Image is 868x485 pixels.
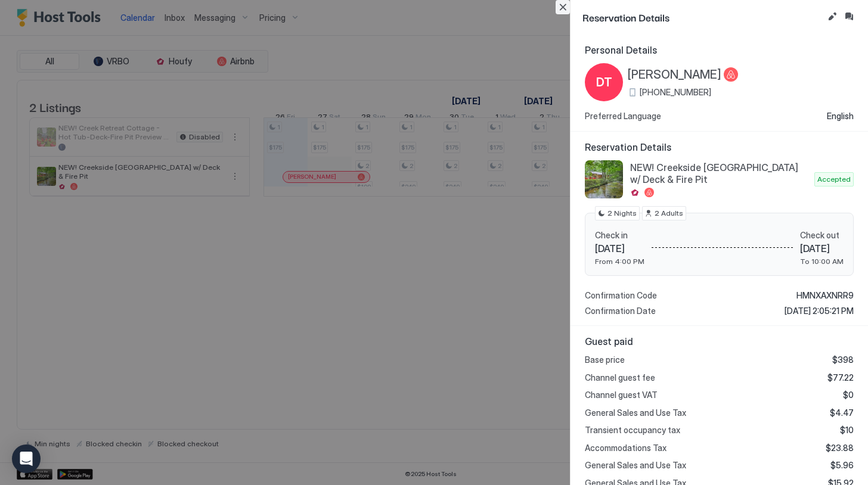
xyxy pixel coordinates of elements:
[585,141,854,153] span: Reservation Details
[796,290,854,301] span: HMNXAXNRR9
[595,230,644,241] span: Check in
[585,111,661,122] span: Preferred Language
[596,73,612,91] span: DT
[840,425,854,436] span: $10
[800,257,844,266] span: To 10:00 AM
[842,10,856,24] button: Inbox
[585,306,656,316] span: Confirmation Date
[800,242,844,254] span: [DATE]
[640,87,711,98] span: [PHONE_NUMBER]
[585,290,657,301] span: Confirmation Code
[832,355,854,365] span: $398
[585,44,854,56] span: Personal Details
[843,390,854,400] span: $0
[607,208,637,219] span: 2 Nights
[655,208,683,219] span: 2 Adults
[826,443,854,453] span: $23.88
[800,230,844,241] span: Check out
[628,67,721,82] span: [PERSON_NAME]
[585,372,655,383] span: Channel guest fee
[585,355,625,365] span: Base price
[817,174,851,185] span: Accepted
[830,460,854,471] span: $5.96
[827,372,854,383] span: $77.22
[585,408,686,418] span: General Sales and Use Tax
[830,408,854,418] span: $4.47
[585,460,686,471] span: General Sales and Use Tax
[825,10,839,24] button: Edit reservation
[585,390,658,400] span: Channel guest VAT
[582,10,823,24] span: Reservation Details
[585,425,680,436] span: Transient occupancy tax
[827,111,854,122] span: English
[595,257,644,266] span: From 4:00 PM
[785,306,854,316] span: [DATE] 2:05:21 PM
[585,335,854,347] span: Guest paid
[630,161,810,185] span: NEW! Creekside [GEOGRAPHIC_DATA] w/ Deck & Fire Pit
[585,160,623,198] div: listing image
[12,444,41,473] div: Open Intercom Messenger
[585,443,666,453] span: Accommodations Tax
[595,242,644,254] span: [DATE]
